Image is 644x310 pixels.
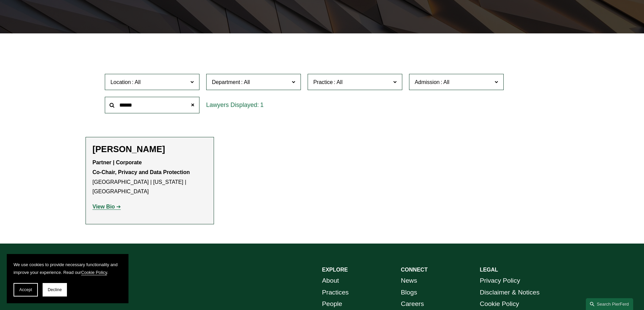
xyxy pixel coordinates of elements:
a: View Bio [93,204,121,209]
span: Practice [313,79,333,85]
span: Decline [48,287,62,292]
p: [GEOGRAPHIC_DATA] | [US_STATE] | [GEOGRAPHIC_DATA] [93,158,207,197]
a: Disclaimer & Notices [480,287,540,299]
a: People [322,298,342,310]
button: Accept [14,283,38,297]
h2: [PERSON_NAME] [93,144,207,154]
span: Accept [19,287,32,292]
strong: Partner | Corporate Co-Chair, Privacy and Data Protection [93,160,190,175]
a: Cookie Policy [480,298,519,310]
span: Admission [415,79,440,85]
a: About [322,275,339,287]
a: Cookie Policy [81,270,107,275]
section: Cookie banner [7,254,128,303]
a: Blogs [401,287,417,299]
p: We use cookies to provide necessary functionality and improve your experience. Read our . [14,261,122,276]
a: Privacy Policy [480,275,520,287]
strong: EXPLORE [322,267,348,273]
span: 1 [260,102,264,108]
strong: LEGAL [480,267,498,273]
span: Location [111,79,131,85]
a: Careers [401,298,424,310]
a: Search this site [586,298,633,310]
a: News [401,275,417,287]
strong: CONNECT [401,267,428,273]
a: Practices [322,287,349,299]
strong: View Bio [93,204,115,209]
button: Decline [43,283,67,297]
span: Department [212,79,240,85]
